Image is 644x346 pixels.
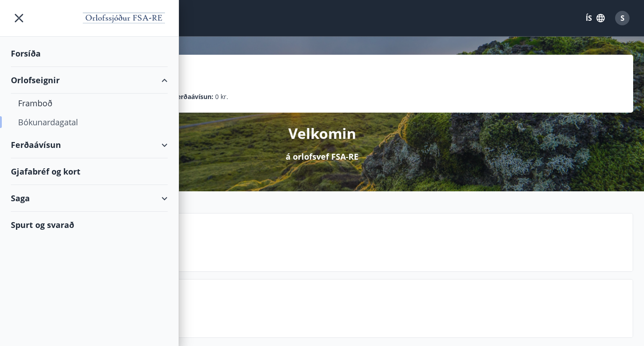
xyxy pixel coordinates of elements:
[11,158,168,185] div: Gjafabréf og kort
[11,132,168,158] div: Ferðaávísun
[581,10,610,26] button: ÍS
[77,236,625,251] p: Næstu helgi
[18,113,160,132] div: Bókunardagatal
[174,92,213,102] p: Ferðaávísun :
[11,40,168,67] div: Forsíða
[611,7,633,29] button: S
[286,151,358,162] p: á orlofsvef FSA-RE
[11,67,168,94] div: Orlofseignir
[11,212,168,238] div: Spurt og svarað
[77,302,625,318] p: Spurt og svarað
[11,10,27,26] button: menu
[80,10,168,28] img: union_logo
[288,123,356,143] p: Velkomin
[620,13,625,23] span: S
[18,94,160,113] div: Framboð
[215,92,228,102] span: 0 kr.
[11,185,168,212] div: Saga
